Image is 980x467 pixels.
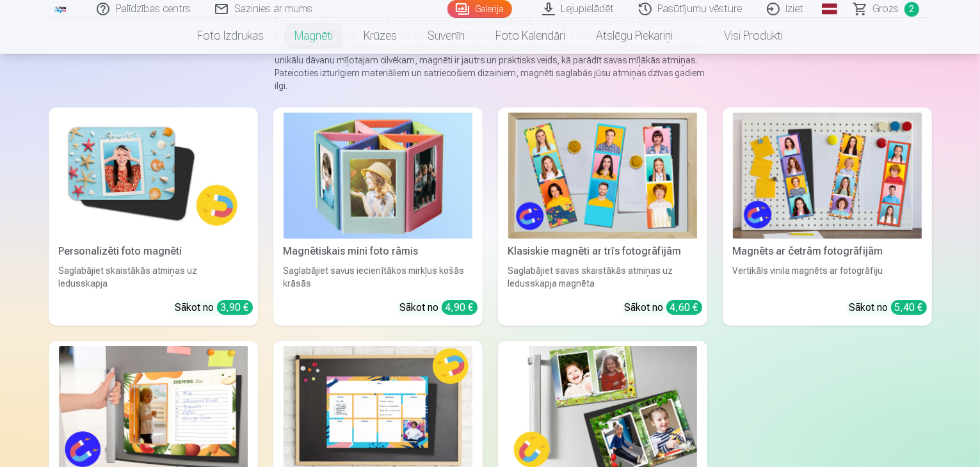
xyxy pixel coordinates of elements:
a: Personalizēti foto magnētiPersonalizēti foto magnētiSaglabājiet skaistākās atmiņas uz ledusskapja... [49,107,258,326]
div: 3,90 € [217,300,253,315]
div: Sākot no [400,300,478,315]
a: Krūzes [348,18,412,54]
a: Magnēts ar četrām fotogrāfijāmMagnēts ar četrām fotogrāfijāmVertikāls vinila magnēts ar fotogrāfi... [723,107,932,326]
div: 5,40 € [891,300,927,315]
img: Personalizēti foto magnēti [59,113,248,239]
div: Vertikāls vinila magnēts ar fotogrāfiju [728,264,927,290]
span: Grozs [873,1,899,17]
span: 2 [904,2,919,17]
div: Personalizēti foto magnēti [54,244,253,259]
p: Foto magnēti ir ideāls veids, kā vienmēr turēt savas iecienītākās fotogrāfijas redzamā vietā. Aug... [275,15,705,92]
a: Foto izdrukas [182,18,279,54]
a: Visi produkti [688,18,798,54]
div: Klasiskie magnēti ar trīs fotogrāfijām [503,244,702,259]
a: Suvenīri [412,18,480,54]
a: Magnēti [279,18,348,54]
a: Magnētiskais mini foto rāmisMagnētiskais mini foto rāmisSaglabājiet savus iecienītākos mirkļus ko... [273,107,483,326]
img: /fa1 [54,5,68,13]
div: Sākot no [625,300,702,315]
div: Sākot no [849,300,927,315]
a: Atslēgu piekariņi [581,18,688,54]
div: Sākot no [175,300,253,315]
div: Saglabājiet savus iecienītākos mirkļus košās krāsās [278,264,478,290]
img: Klasiskie magnēti ar trīs fotogrāfijām [508,113,697,239]
a: Klasiskie magnēti ar trīs fotogrāfijāmKlasiskie magnēti ar trīs fotogrāfijāmSaglabājiet savas ska... [498,107,707,326]
div: Magnētiskais mini foto rāmis [278,244,478,259]
div: 4,60 € [666,300,702,315]
div: Saglabājiet skaistākās atmiņas uz ledusskapja [54,264,253,290]
img: Magnētiskais mini foto rāmis [284,113,472,239]
img: Magnēts ar četrām fotogrāfijām [733,113,922,239]
div: Saglabājiet savas skaistākās atmiņas uz ledusskapja magnēta [503,264,702,290]
div: Magnēts ar četrām fotogrāfijām [728,244,927,259]
div: 4,90 € [442,300,478,315]
a: Foto kalendāri [480,18,581,54]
